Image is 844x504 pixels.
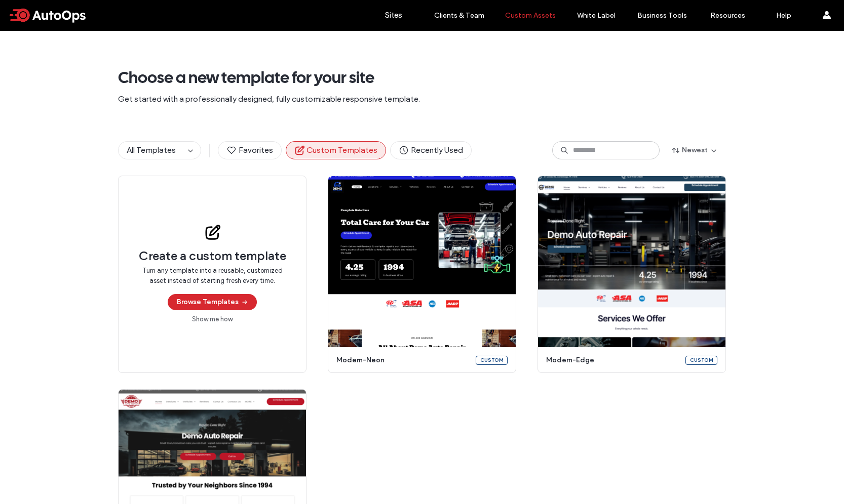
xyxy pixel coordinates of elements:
span: modern-neon [336,355,470,365]
span: Turn any template into a reusable, customized asset instead of starting fresh every time. [139,266,286,286]
button: Newest [664,142,726,158]
div: Custom [685,356,717,365]
span: Recently Used [399,145,463,156]
label: Resources [710,11,745,20]
span: Custom Templates [294,145,377,156]
label: Business Tools [637,11,687,20]
a: Show me how [192,314,233,324]
button: Custom Templates [286,141,386,159]
span: All Templates [127,145,176,155]
span: Favorites [226,145,273,156]
div: Custom [476,356,508,365]
label: Clients & Team [434,11,484,20]
button: Recently Used [390,141,472,159]
span: modern-edge [546,355,679,365]
label: Help [776,11,791,20]
label: Sites [385,11,402,20]
span: Choose a new template for your site [118,67,726,88]
label: Custom Assets [505,11,556,20]
span: Get started with a professionally designed, fully customizable responsive template. [118,94,726,105]
button: Browse Templates [168,294,257,310]
label: White Label [577,11,616,20]
button: All Templates [119,142,184,159]
button: Favorites [218,141,282,159]
span: Create a custom template [139,248,286,264]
